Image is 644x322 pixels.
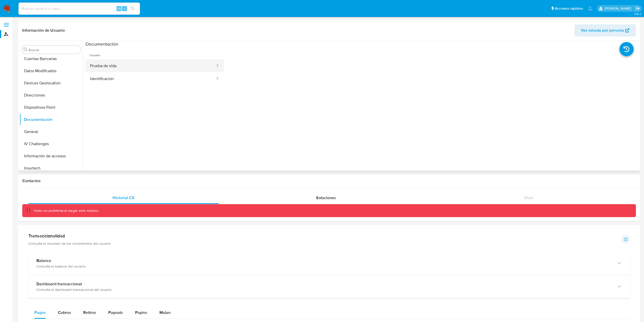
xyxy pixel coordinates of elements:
[128,5,138,12] button: search-icon
[24,48,28,52] button: Buscar
[117,6,121,11] span: Alt
[113,195,135,201] span: Historial CX
[19,89,83,101] button: Direcciones
[19,53,83,65] button: Cuentas Bancarias
[316,195,336,201] span: Soluciones
[19,150,83,162] button: Información de accesos
[605,6,633,11] p: bernabe.nolasco@mercadolibre.com
[19,101,83,113] button: Dispositivos Point
[34,208,99,213] p: Hubo un problema al cargar este módulo.
[18,5,140,12] input: Buscar usuario o caso...
[19,113,83,126] button: Documentación
[19,138,83,150] button: IV Challenges
[19,162,83,174] button: Insurtech
[555,6,583,11] span: Accesos rápidos
[19,126,83,138] button: General
[524,195,533,201] span: Chat
[19,65,83,77] button: Datos Modificados
[581,24,624,36] span: Ver mirada por persona
[574,24,636,36] button: Ver mirada por persona
[635,6,640,11] a: Salir
[22,178,636,183] h1: Contactos
[22,28,65,33] h1: Información de Usuario
[124,6,125,11] span: s
[588,6,592,11] a: Notificaciones
[29,48,79,52] input: Buscar
[19,77,83,89] button: Devices Geolocation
